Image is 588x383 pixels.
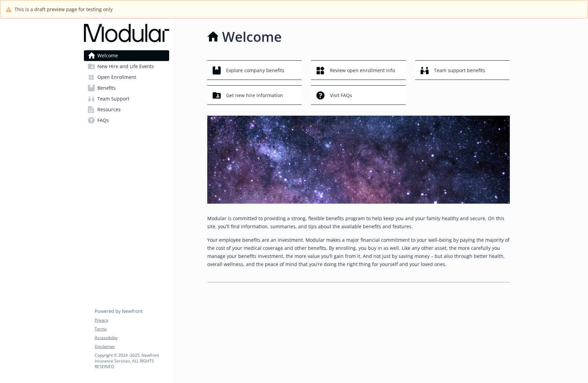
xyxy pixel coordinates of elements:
[311,85,406,105] button: Visit FAQs
[14,6,113,13] span: This is a draft preview page for testing only
[207,214,510,231] p: Modular is committed to providing a strong, flexible benefits program to help keep you and your f...
[207,85,302,105] button: Get new hire information
[95,352,169,370] p: Copyright © 2024 - 2025 , Newfront Insurance Services, ALL RIGHTS RESERVED
[97,93,129,104] span: Team Support
[434,64,485,77] span: Team support benefits
[207,60,302,80] button: Explore company benefits
[97,72,136,83] span: Open Enrollment
[84,115,169,126] a: FAQs
[97,104,121,115] span: Resources
[95,317,169,323] a: Privacy
[84,104,169,115] a: Resources
[95,335,169,341] a: Accessibility
[84,50,169,61] a: Welcome
[226,89,283,102] span: Get new hire information
[97,61,154,72] span: New Hire and Life Events
[207,116,510,204] img: overview page banner
[311,60,406,80] button: Review open enrollment info
[97,50,118,61] span: Welcome
[330,89,352,102] span: Visit FAQs
[97,83,116,93] span: Benefits
[95,344,169,350] a: Disclaimer
[330,64,395,77] span: Review open enrollment info
[222,27,282,47] h1: Welcome
[84,61,169,72] a: New Hire and Life Events
[84,83,169,93] a: Benefits
[84,72,169,83] a: Open Enrollment
[226,64,284,77] span: Explore company benefits
[415,60,510,80] button: Team support benefits
[207,236,510,268] p: Your employee benefits are an investment. Modular makes a major financial commitment to your well...
[95,326,169,332] a: Terms
[84,93,169,104] a: Team Support
[97,115,109,126] span: FAQs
